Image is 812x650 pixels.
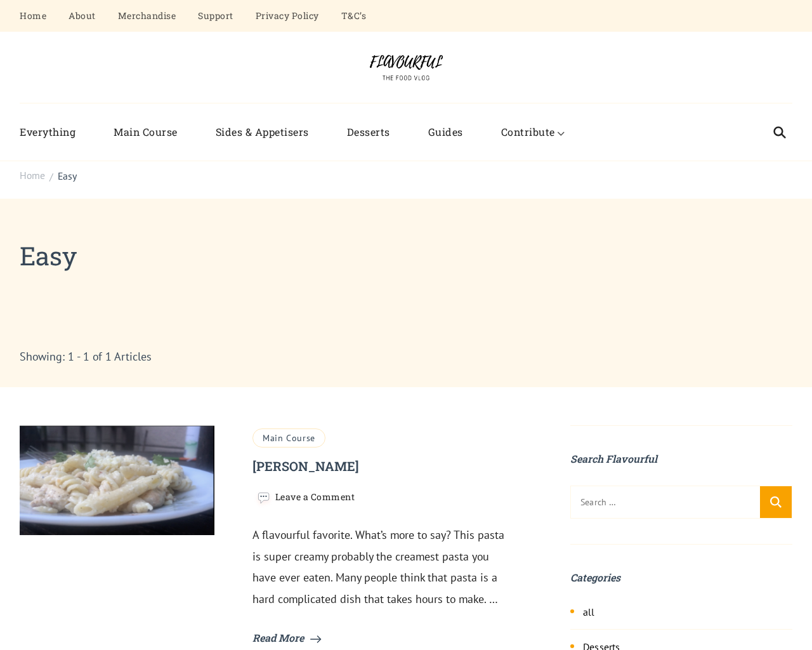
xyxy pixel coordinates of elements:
a: Desserts [328,116,409,149]
a: Leave a Comment [275,490,355,503]
a: Guides [409,116,482,149]
a: Main Course [95,116,197,149]
h2: Search Flavourful [570,451,792,467]
a: [PERSON_NAME] [252,458,359,474]
a: Main Course [252,428,325,448]
a: Contribute [482,116,574,149]
img: Flavourful [358,51,454,84]
a: Read More [252,628,322,647]
span: Home [20,169,45,182]
span: Showing: 1 - 1 of 1 Articles [20,316,792,365]
a: all [583,606,601,618]
p: A flavourful favorite. What’s more to say? This pasta is super creamy probably the creamest pasta... [252,524,507,609]
h2: Categories [570,570,792,585]
a: Home [20,168,45,183]
input: Search [760,486,792,518]
a: Everything [20,116,95,149]
span: / [49,169,53,185]
h1: Easy [20,237,792,275]
a: Sides & Appetisers [197,116,328,149]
